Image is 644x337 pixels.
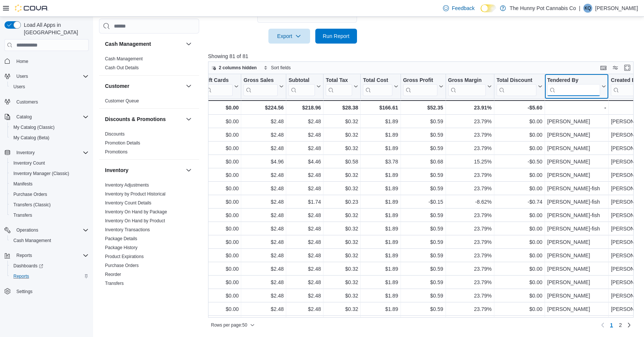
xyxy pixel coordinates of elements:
[497,197,542,206] div: -$0.74
[363,171,398,179] div: $1.89
[7,168,92,179] button: Inventory Manager (Classic)
[105,191,166,197] span: Inventory by Product Historical
[15,4,48,12] img: Cova
[10,261,89,270] span: Dashboards
[13,287,89,296] span: Settings
[203,238,239,247] div: $0.00
[547,77,600,84] div: Tendered By
[579,4,580,13] p: |
[16,252,32,258] span: Reports
[10,179,35,188] a: Manifests
[105,254,144,259] a: Product Expirations
[105,227,150,233] span: Inventory Transactions
[547,130,606,139] div: [PERSON_NAME]
[243,157,284,166] div: $4.96
[326,77,358,96] button: Total Tax
[10,200,54,209] a: Transfers (Classic)
[203,103,239,112] div: $0.00
[547,224,606,233] div: [PERSON_NAME]-fish
[16,227,38,233] span: Operations
[10,133,89,142] span: My Catalog (Beta)
[610,321,613,329] span: 1
[497,77,536,96] div: Total Discount
[243,103,284,112] div: $224.56
[13,226,41,235] button: Operations
[403,197,443,206] div: -$0.15
[497,130,542,139] div: $0.00
[10,123,89,132] span: My Catalog (Classic)
[595,4,638,13] p: [PERSON_NAME]
[105,40,151,48] h3: Cash Management
[326,77,352,96] div: Total Tax
[7,122,92,133] button: My Catalog (Classic)
[497,117,542,126] div: $0.00
[203,157,239,166] div: $0.00
[13,181,32,187] span: Manifests
[452,4,475,12] span: Feedback
[10,236,89,245] span: Cash Management
[326,211,358,220] div: $0.32
[611,63,620,72] button: Display options
[10,211,89,220] span: Transfers
[10,82,89,91] span: Users
[326,171,358,179] div: $0.32
[326,103,358,112] div: $28.38
[13,57,31,66] a: Home
[105,56,143,61] a: Cash Management
[99,181,199,291] div: Inventory
[16,114,32,120] span: Catalog
[13,160,45,166] span: Inventory Count
[243,171,284,179] div: $2.48
[21,21,89,36] span: Load All Apps in [GEOGRAPHIC_DATA]
[547,211,606,220] div: [PERSON_NAME]-fish
[243,184,284,193] div: $2.48
[105,65,139,70] a: Cash Out Details
[497,224,542,233] div: $0.00
[403,224,443,233] div: $0.59
[243,117,284,126] div: $2.48
[440,1,478,16] a: Feedback
[105,209,167,215] span: Inventory On Hand by Package
[1,147,92,158] button: Inventory
[203,117,239,126] div: $0.00
[288,224,321,233] div: $2.48
[448,157,491,166] div: 15.25%
[510,4,576,13] p: The Hunny Pot Cannabis Co
[288,144,321,153] div: $2.48
[105,218,165,223] a: Inventory On Hand by Product
[13,171,69,177] span: Inventory Manager (Classic)
[288,77,315,84] div: Subtotal
[99,96,199,108] div: Customer
[7,271,92,282] button: Reports
[547,103,606,112] div: -
[481,12,481,13] span: Dark Mode
[363,157,398,166] div: $3.78
[403,171,443,179] div: $0.59
[13,135,50,141] span: My Catalog (Beta)
[184,115,193,124] button: Discounts & Promotions
[497,77,536,84] div: Total Discount
[10,123,58,132] a: My Catalog (Classic)
[203,171,239,179] div: $0.00
[448,117,491,126] div: 23.79%
[105,166,183,174] button: Inventory
[13,124,55,130] span: My Catalog (Classic)
[326,238,358,247] div: $0.32
[497,171,542,179] div: $0.00
[105,115,183,123] button: Discounts & Promotions
[288,197,321,206] div: $1.74
[363,77,392,84] div: Total Cost
[547,77,606,96] button: Tendered By
[288,157,321,166] div: $4.46
[10,236,54,245] a: Cash Management
[403,117,443,126] div: $0.59
[10,82,28,91] a: Users
[184,39,193,48] button: Cash Management
[16,99,38,105] span: Customers
[10,200,89,209] span: Transfers (Classic)
[13,202,51,208] span: Transfers (Classic)
[4,53,89,316] nav: Complex example
[547,238,606,247] div: [PERSON_NAME]
[10,179,89,188] span: Manifests
[268,29,310,44] button: Export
